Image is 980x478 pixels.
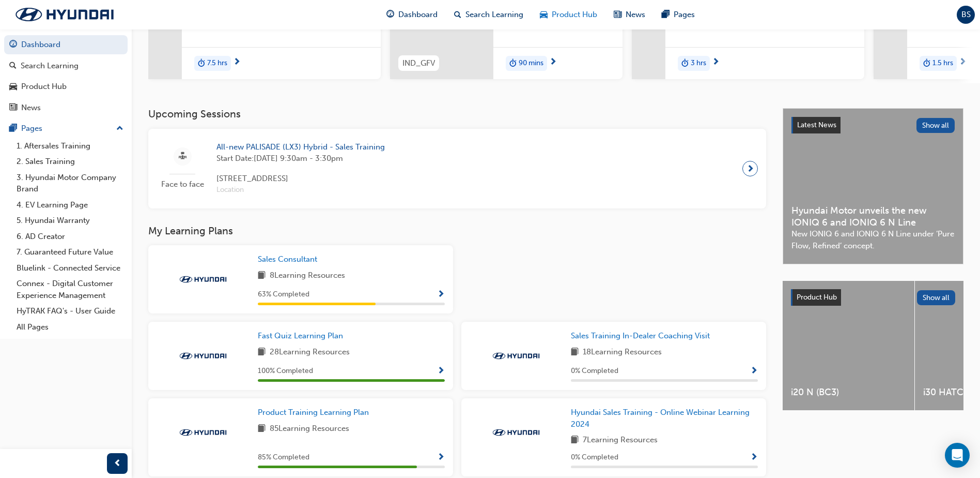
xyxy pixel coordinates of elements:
span: up-icon [116,122,123,136]
a: 1. Aftersales Training [12,138,128,154]
span: Show Progress [437,367,445,376]
span: 63 % Completed [258,289,309,301]
span: Product Hub [552,9,597,21]
a: search-iconSearch Learning [446,4,532,25]
a: Product HubShow all [791,289,955,306]
span: Face to face [157,178,208,190]
a: Latest NewsShow all [791,117,955,133]
span: i20 N (BC3) [791,386,906,398]
button: DashboardSearch LearningProduct HubNews [4,33,128,119]
span: 8 Learning Resources [270,270,345,282]
img: Trak [488,427,545,438]
span: 1.5 hrs [932,57,953,69]
img: Trak [175,427,231,438]
a: Bluelink - Connected Service [12,260,128,276]
span: 85 Learning Resources [270,423,349,436]
span: guage-icon [386,8,394,21]
a: Sales Training In-Dealer Coaching Visit [571,330,714,342]
button: Show Progress [437,451,445,464]
div: News [21,102,41,114]
span: Product Hub [797,293,837,302]
h3: Upcoming Sessions [148,108,766,120]
span: 0 % Completed [571,452,618,464]
span: Dashboard [398,9,438,21]
span: 3 hrs [691,57,706,69]
a: HyTRAK FAQ's - User Guide [12,303,128,319]
a: Sales Consultant [258,253,321,265]
span: 28 Learning Resources [270,346,350,359]
img: Trak [488,351,545,361]
div: Open Intercom Messenger [945,443,970,468]
div: Search Learning [21,60,79,72]
span: Start Date: [DATE] 9:30am - 3:30pm [216,153,385,165]
a: Product Hub [4,77,128,96]
span: next-icon [233,58,241,67]
span: book-icon [258,270,266,282]
a: 5. Hyundai Warranty [12,213,128,229]
a: news-iconNews [605,4,654,25]
button: Show Progress [437,365,445,378]
a: 6. AD Creator [12,229,128,245]
button: Show Progress [437,288,445,301]
span: next-icon [549,58,557,67]
a: 2. Sales Training [12,154,128,170]
span: BS [961,9,971,21]
span: Hyundai Sales Training - Online Webinar Learning 2024 [571,408,750,429]
span: duration-icon [681,57,689,70]
span: 0 % Completed [571,365,618,377]
span: search-icon [454,8,461,21]
span: pages-icon [9,124,17,133]
button: Show Progress [750,365,758,378]
span: search-icon [9,62,17,71]
a: Hyundai Sales Training - Online Webinar Learning 2024 [571,407,758,430]
span: New IONIQ 6 and IONIQ 6 N Line under ‘Pure Flow, Refined’ concept. [791,228,955,251]
span: Location [216,184,385,196]
a: 3. Hyundai Motor Company Brand [12,170,128,197]
button: Show all [916,118,955,133]
a: 4. EV Learning Page [12,197,128,213]
a: guage-iconDashboard [378,4,446,25]
span: duration-icon [198,57,205,70]
a: 7. Guaranteed Future Value [12,244,128,260]
a: Search Learning [4,56,128,76]
a: Product Training Learning Plan [258,407,373,419]
span: book-icon [258,346,266,359]
span: 18 Learning Resources [583,346,662,359]
span: Show Progress [750,453,758,462]
span: duration-icon [509,57,517,70]
span: next-icon [959,58,967,67]
span: 7.5 hrs [207,57,227,69]
a: Face to faceAll-new PALISADE (LX3) Hybrid - Sales TrainingStart Date:[DATE] 9:30am - 3:30pm[STREE... [157,137,758,200]
span: book-icon [571,434,579,447]
a: i20 N (BC3) [783,281,914,410]
img: Trak [5,4,124,25]
span: 100 % Completed [258,365,313,377]
span: Hyundai Motor unveils the new IONIQ 6 and IONIQ 6 N Line [791,205,955,228]
a: All Pages [12,319,128,335]
span: All-new PALISADE (LX3) Hybrid - Sales Training [216,141,385,153]
span: news-icon [9,103,17,113]
button: Pages [4,119,128,138]
button: Show all [917,290,956,305]
span: 7 Learning Resources [583,434,658,447]
span: Show Progress [750,367,758,376]
span: IND_GFV [402,57,435,69]
a: car-iconProduct Hub [532,4,605,25]
span: Search Learning [465,9,523,21]
span: News [626,9,645,21]
div: Pages [21,123,42,135]
span: sessionType_FACE_TO_FACE-icon [179,150,186,163]
img: Trak [175,351,231,361]
span: duration-icon [923,57,930,70]
a: Latest NewsShow allHyundai Motor unveils the new IONIQ 6 and IONIQ 6 N LineNew IONIQ 6 and IONIQ ... [783,108,963,264]
span: Show Progress [437,290,445,300]
img: Trak [175,274,231,285]
button: Show Progress [750,451,758,464]
span: Latest News [797,121,836,129]
span: [STREET_ADDRESS] [216,173,385,185]
span: Product Training Learning Plan [258,408,369,417]
span: Sales Consultant [258,255,317,264]
a: Connex - Digital Customer Experience Management [12,276,128,303]
a: pages-iconPages [654,4,703,25]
